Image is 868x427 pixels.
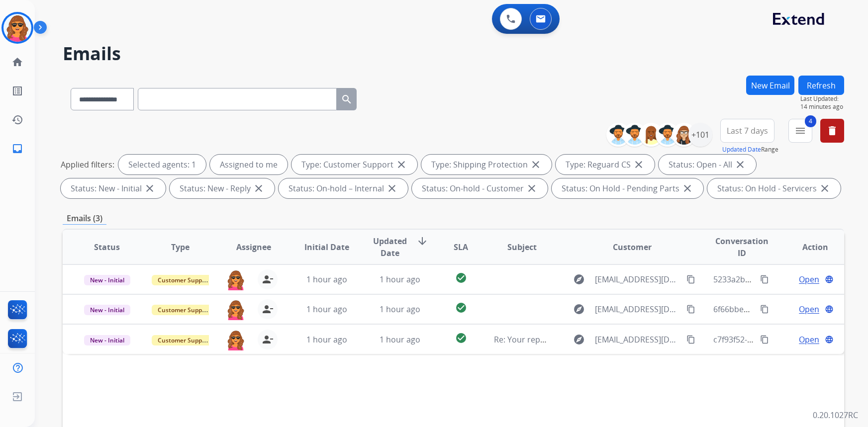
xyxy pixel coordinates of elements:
span: c7f93f52-37fd-475d-8853-c4966f6157b3 [713,334,859,345]
span: 1 hour ago [380,274,420,285]
button: Refresh [798,76,844,95]
div: Type: Reguard CS [556,155,655,174]
span: Status [94,241,120,253]
span: New - Initial [84,305,130,315]
span: Open [799,334,819,345]
mat-icon: close [526,182,538,194]
div: Status: On-hold - Customer [412,178,548,198]
mat-icon: close [681,182,693,194]
div: Status: New - Reply [170,178,275,198]
mat-icon: home [11,56,23,68]
img: agent-avatar [226,269,246,290]
img: avatar [3,14,31,42]
div: Status: On Hold - Pending Parts [552,178,703,198]
span: 1 hour ago [380,304,420,315]
mat-icon: close [253,182,265,194]
mat-icon: check_circle [455,332,467,344]
mat-icon: close [734,159,746,171]
h2: Emails [63,44,844,64]
span: [EMAIL_ADDRESS][DOMAIN_NAME] [595,334,681,345]
img: agent-avatar [226,299,246,320]
mat-icon: explore [573,273,585,285]
div: +101 [688,123,712,147]
mat-icon: list_alt [11,85,23,97]
mat-icon: close [530,159,542,171]
span: SLA [454,241,468,253]
span: Last Updated: [800,95,844,103]
mat-icon: content_copy [686,335,695,344]
div: Status: New - Initial [61,178,166,198]
mat-icon: content_copy [686,275,695,284]
mat-icon: menu [794,125,806,137]
span: Customer [613,241,652,253]
span: Customer Support [152,335,216,345]
span: 6f66bbee-7bec-4905-87a2-92d3383b41dd [713,304,868,315]
span: Type [171,241,190,253]
mat-icon: inbox [11,143,23,155]
span: Conversation ID [713,235,770,259]
div: Type: Shipping Protection [421,155,552,174]
span: 1 hour ago [306,334,347,345]
span: 1 hour ago [306,304,347,315]
p: Emails (3) [63,212,106,225]
mat-icon: close [386,182,398,194]
mat-icon: check_circle [455,302,467,314]
p: 0.20.1027RC [813,409,858,421]
span: Customer Support [152,305,216,315]
span: Open [799,273,819,285]
span: [EMAIL_ADDRESS][DOMAIN_NAME] [595,273,681,285]
span: Open [799,303,819,315]
span: 4 [805,115,816,127]
mat-icon: explore [573,334,585,345]
mat-icon: content_copy [760,305,769,314]
mat-icon: language [825,335,834,344]
mat-icon: person_remove [262,303,274,315]
span: Re: Your repaired product is ready for pickup [494,334,663,345]
button: Last 7 days [720,119,774,143]
button: 4 [788,119,812,143]
span: 1 hour ago [380,334,420,345]
span: Last 7 days [727,129,768,133]
mat-icon: language [825,275,834,284]
span: Initial Date [304,241,349,253]
span: New - Initial [84,335,130,345]
mat-icon: close [395,159,407,171]
span: 5233a2be-0d66-426f-8041-84b7d3d66e64 [713,274,867,285]
span: Updated Date [372,235,408,259]
span: [EMAIL_ADDRESS][DOMAIN_NAME] [595,303,681,315]
mat-icon: history [11,114,23,126]
div: Status: On-hold – Internal [279,178,408,198]
p: Applied filters: [61,159,114,171]
span: 14 minutes ago [800,103,844,111]
mat-icon: close [144,182,156,194]
mat-icon: search [341,93,353,105]
span: Subject [507,241,537,253]
th: Action [771,230,844,264]
mat-icon: content_copy [686,305,695,314]
span: Customer Support [152,275,216,285]
div: Status: On Hold - Servicers [707,178,841,198]
img: agent-avatar [226,330,246,350]
span: Assignee [236,241,271,253]
button: New Email [746,76,794,95]
mat-icon: language [825,305,834,314]
mat-icon: explore [573,303,585,315]
span: Range [722,145,778,154]
mat-icon: check_circle [455,272,467,284]
mat-icon: content_copy [760,275,769,284]
mat-icon: delete [826,125,838,137]
div: Selected agents: 1 [118,155,206,174]
span: 1 hour ago [306,274,347,285]
span: New - Initial [84,275,130,285]
div: Type: Customer Support [291,155,417,174]
mat-icon: close [633,159,645,171]
div: Status: Open - All [659,155,756,174]
mat-icon: close [819,182,831,194]
mat-icon: content_copy [760,335,769,344]
mat-icon: arrow_downward [416,235,428,247]
mat-icon: person_remove [262,273,274,285]
div: Assigned to me [210,155,288,174]
button: Updated Date [722,146,761,154]
mat-icon: person_remove [262,334,274,345]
